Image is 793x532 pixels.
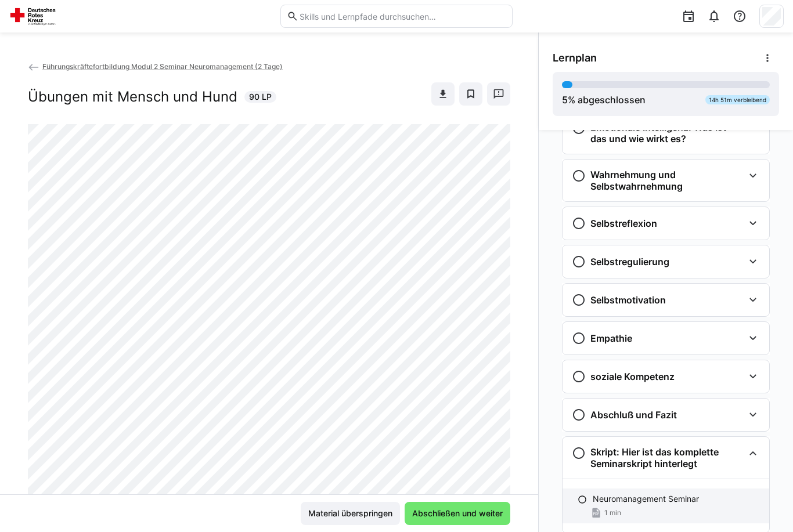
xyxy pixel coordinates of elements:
[590,218,657,229] h3: Selbstreflexion
[604,508,621,517] span: 1 min
[307,508,394,519] span: Material überspringen
[590,409,677,421] h3: Abschluß und Fazit
[590,446,744,469] h3: Skript: Hier ist das komplette Seminarskript hinterlegt
[405,502,510,525] button: Abschließen und weiter
[298,11,506,21] input: Skills und Lernpfade durchsuchen…
[28,88,237,106] h2: Übungen mit Mensch und Hund
[553,52,597,64] span: Lernplan
[590,332,632,344] h3: Empathie
[42,62,283,71] span: Führungskräftefortbildung Modul 2 Seminar Neuromanagement (2 Tage)
[562,93,646,107] div: % abgeschlossen
[593,493,699,505] p: Neuromanagement Seminar
[590,169,744,192] h3: Wahrnehmung und Selbstwahrnehmung
[249,91,272,103] span: 90 LP
[410,508,504,519] span: Abschließen und weiter
[28,62,283,71] a: Führungskräftefortbildung Modul 2 Seminar Neuromanagement (2 Tage)
[590,294,666,306] h3: Selbstmotivation
[562,94,568,106] span: 5
[590,121,744,144] h3: Emotionale Intelligenz: Was ist das und wie wirkt es?
[705,95,770,104] div: 14h 51m verbleibend
[301,502,400,525] button: Material überspringen
[590,371,675,382] h3: soziale Kompetenz
[590,256,669,267] h3: Selbstregulierung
